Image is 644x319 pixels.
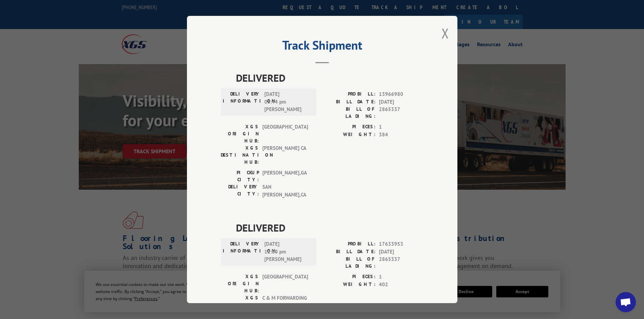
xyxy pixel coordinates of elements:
span: DELIVERED [236,70,424,85]
span: [DATE] 03:44 pm [PERSON_NAME] [264,90,310,113]
span: [DATE] [379,248,424,256]
span: SAN [PERSON_NAME] , CA [262,183,308,198]
label: DELIVERY INFORMATION: [223,90,261,113]
label: PROBILL: [322,90,376,98]
button: Close modal [442,24,449,42]
span: 17633953 [379,240,424,248]
label: BILL DATE: [322,98,376,106]
span: 2865337 [379,256,424,270]
label: XGS DESTINATION HUB: [221,294,259,316]
span: DELIVERED [236,220,424,235]
label: PIECES: [322,273,376,281]
span: 1 [379,273,424,281]
label: XGS DESTINATION HUB: [221,144,259,166]
span: [GEOGRAPHIC_DATA] [262,123,308,144]
label: BILL OF LADING: [322,256,376,270]
span: 1 [379,123,424,131]
label: WEIGHT: [322,131,376,139]
label: WEIGHT: [322,281,376,289]
label: DELIVERY INFORMATION: [223,240,261,263]
span: C & M FORWARDING [262,294,308,316]
h2: Track Shipment [221,41,424,53]
label: XGS ORIGIN HUB: [221,273,259,294]
span: [DATE] 12:00 pm [PERSON_NAME] [264,240,310,263]
label: BILL OF LADING: [322,106,376,120]
span: [GEOGRAPHIC_DATA] [262,273,308,294]
label: PROBILL: [322,240,376,248]
div: Open chat [616,292,636,312]
label: PIECES: [322,123,376,131]
label: PICKUP CITY: [221,169,259,183]
label: XGS ORIGIN HUB: [221,123,259,144]
span: 402 [379,281,424,289]
span: 384 [379,131,424,139]
label: BILL DATE: [322,248,376,256]
span: [PERSON_NAME] CA [262,144,308,166]
span: 2865337 [379,106,424,120]
label: DELIVERY CITY: [221,183,259,198]
span: 13966980 [379,90,424,98]
span: [PERSON_NAME] , GA [262,169,308,183]
span: [DATE] [379,98,424,106]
